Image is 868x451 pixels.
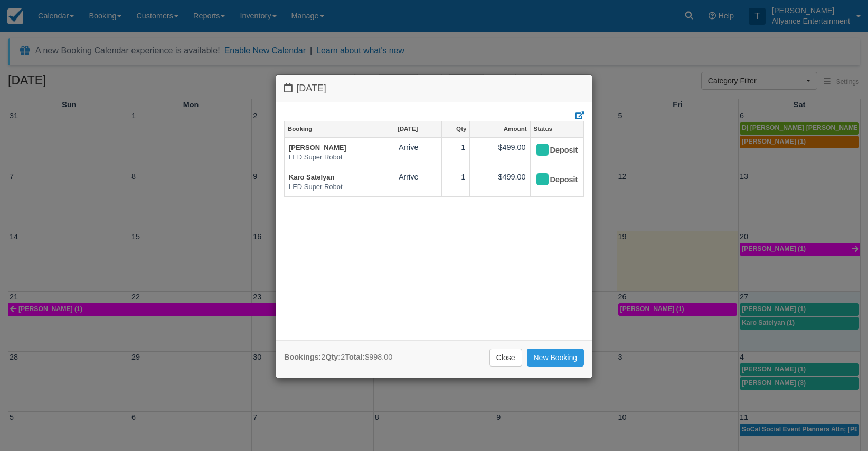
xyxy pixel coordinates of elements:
td: Arrive [394,167,441,196]
a: Close [489,349,522,367]
a: [PERSON_NAME] [289,144,346,152]
em: LED Super Robot [289,182,390,192]
strong: Bookings: [284,353,321,361]
a: New Booking [527,349,584,367]
div: 2 2 $998.00 [284,352,392,363]
strong: Total: [345,353,365,361]
div: Deposit [535,172,570,189]
div: Deposit [535,142,570,159]
a: Qty [442,121,469,136]
td: 1 [442,137,470,167]
td: Arrive [394,137,441,167]
td: $499.00 [470,137,530,167]
a: Karo Satelyan [289,173,334,181]
a: Status [531,121,583,136]
a: Amount [470,121,530,136]
em: LED Super Robot [289,153,390,163]
td: $499.00 [470,167,530,196]
td: 1 [442,167,470,196]
strong: Qty: [325,353,341,361]
a: Booking [285,121,394,136]
a: [DATE] [394,121,441,136]
h4: [DATE] [284,83,584,94]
